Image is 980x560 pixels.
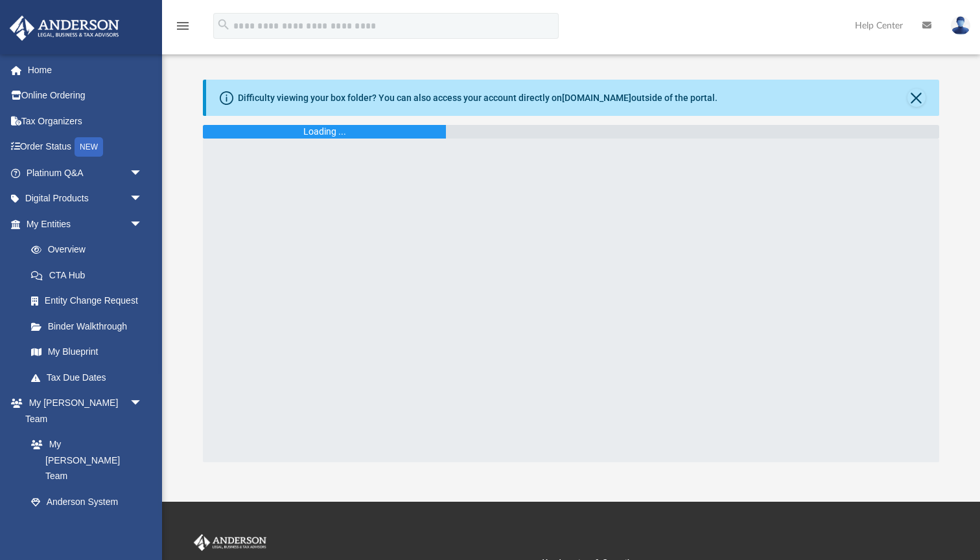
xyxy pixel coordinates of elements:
[175,18,191,34] i: menu
[18,339,156,365] a: My Blueprint
[130,160,156,186] span: arrow_drop_down
[216,17,231,32] i: search
[18,288,162,314] a: Entity Change Request
[9,211,162,237] a: My Entitiesarrow_drop_down
[303,125,346,139] div: Loading ...
[18,237,162,263] a: Overview
[18,515,156,541] a: Client Referrals
[6,16,123,41] img: Anderson Advisors Platinum Portal
[191,534,269,551] img: Anderson Advisors Platinum Portal
[9,57,162,83] a: Home
[9,108,162,134] a: Tax Organizers
[18,313,162,339] a: Binder Walkthrough
[9,83,162,109] a: Online Ordering
[175,25,191,34] a: menu
[75,137,103,157] div: NEW
[907,89,926,107] button: Close
[130,186,156,212] span: arrow_drop_down
[9,186,162,212] a: Digital Productsarrow_drop_down
[238,91,717,105] div: Difficulty viewing your box folder? You can also access your account directly on outside of the p...
[9,160,162,186] a: Platinum Q&Aarrow_drop_down
[130,211,156,238] span: arrow_drop_down
[9,134,162,161] a: Order StatusNEW
[18,432,149,489] a: My [PERSON_NAME] Team
[951,16,970,35] img: User Pic
[562,93,631,103] a: [DOMAIN_NAME]
[9,390,156,432] a: My [PERSON_NAME] Teamarrow_drop_down
[18,489,156,515] a: Anderson System
[130,390,156,417] span: arrow_drop_down
[18,364,162,390] a: Tax Due Dates
[18,262,162,288] a: CTA Hub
